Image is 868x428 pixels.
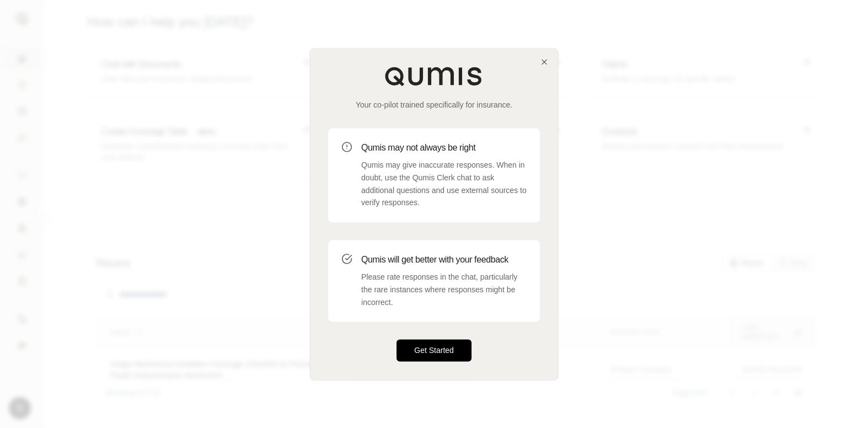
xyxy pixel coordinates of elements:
h3: Qumis will get better with your feedback [361,253,527,266]
p: Qumis may give inaccurate responses. When in doubt, use the Qumis Clerk chat to ask additional qu... [361,159,527,209]
h3: Qumis may not always be right [361,141,527,154]
p: Please rate responses in the chat, particularly the rare instances where responses might be incor... [361,271,527,308]
img: Qumis Logo [384,66,484,86]
p: Your co-pilot trained specifically for insurance. [328,99,540,110]
button: Get Started [397,340,471,362]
